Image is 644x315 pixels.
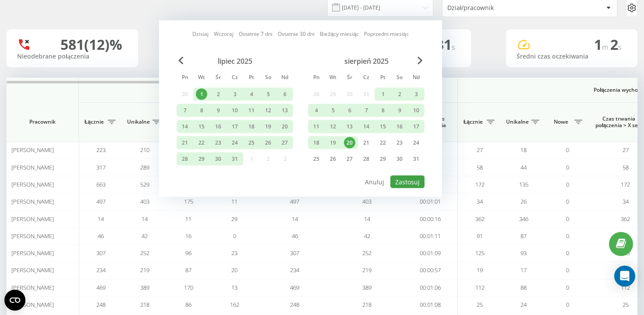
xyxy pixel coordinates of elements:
[344,105,355,116] div: 6
[260,104,276,117] div: sob 12 lip 2025
[11,232,54,240] span: [PERSON_NAME]
[140,180,149,188] span: 529
[83,118,105,125] span: Łącznie
[11,180,54,188] span: [PERSON_NAME]
[140,284,149,291] span: 389
[343,72,356,85] abbr: środa
[410,153,422,165] div: 31
[246,121,257,132] div: 18
[229,89,241,100] div: 3
[262,121,274,132] div: 19
[184,284,193,291] span: 170
[375,152,391,166] div: pt 29 sie 2025
[621,284,630,291] span: 112
[393,72,406,85] abbr: sobota
[394,89,405,100] div: 2
[358,152,375,166] div: czw 28 sie 2025
[475,249,485,257] span: 125
[520,163,527,171] span: 44
[391,120,408,133] div: sob 16 sie 2025
[623,301,629,308] span: 25
[229,105,241,116] div: 10
[279,89,290,100] div: 6
[196,121,207,132] div: 15
[226,88,243,101] div: czw 3 lip 2025
[325,136,341,149] div: wt 19 sie 2025
[96,163,106,171] span: 317
[447,4,552,12] div: Dział/pracownik
[246,137,257,149] div: 25
[142,215,148,223] span: 14
[477,232,483,240] span: 91
[362,301,372,308] span: 218
[184,197,193,205] span: 175
[233,232,236,240] span: 0
[614,266,635,287] div: Open Intercom Messenger
[477,146,483,154] span: 27
[243,120,260,133] div: pt 18 lip 2025
[325,104,341,117] div: wt 5 sie 2025
[196,105,207,116] div: 8
[341,120,358,133] div: śr 13 sie 2025
[436,35,455,54] span: 31
[96,197,106,205] span: 497
[192,30,209,38] a: Dzisiaj
[260,120,276,133] div: sob 19 lip 2025
[410,105,422,116] div: 10
[360,72,373,85] abbr: czwartek
[229,153,241,165] div: 31
[375,120,391,133] div: pt 15 sie 2025
[193,136,210,149] div: wt 22 lip 2025
[243,136,260,149] div: pt 25 lip 2025
[410,137,422,149] div: 24
[358,120,375,133] div: czw 14 sie 2025
[394,137,405,149] div: 23
[610,35,622,54] span: 2
[239,30,272,38] a: Ostatnie 7 dni
[196,137,207,149] div: 22
[212,89,224,100] div: 2
[403,262,458,279] td: 00:00:57
[566,266,569,274] span: 0
[262,72,275,85] abbr: sobota
[566,284,569,291] span: 0
[377,105,389,116] div: 8
[310,72,323,85] abbr: poniedziałek
[623,163,629,171] span: 58
[229,121,241,132] div: 17
[142,232,148,240] span: 42
[185,301,191,308] span: 86
[517,53,627,60] div: Średni czas oczekiwania
[327,153,339,165] div: 26
[325,152,341,166] div: wt 26 sie 2025
[96,180,106,188] span: 663
[11,146,54,154] span: [PERSON_NAME]
[210,104,226,117] div: śr 9 lip 2025
[276,88,293,101] div: ndz 6 lip 2025
[566,197,569,205] span: 0
[520,146,527,154] span: 18
[602,42,610,52] span: m
[394,105,405,116] div: 9
[11,301,54,308] span: [PERSON_NAME]
[243,104,260,117] div: pt 11 lip 2025
[140,266,149,274] span: 219
[292,215,298,223] span: 14
[308,120,325,133] div: pon 11 sie 2025
[408,136,425,149] div: ndz 24 sie 2025
[185,266,191,274] span: 87
[391,152,408,166] div: sob 30 sie 2025
[96,284,106,291] span: 469
[362,249,372,257] span: 252
[344,153,355,165] div: 27
[394,121,405,132] div: 16
[212,153,224,165] div: 30
[462,118,484,125] span: Łącznie
[17,53,127,60] div: Nieodebrane połączenia
[279,121,290,132] div: 20
[358,104,375,117] div: czw 7 sie 2025
[226,104,243,117] div: czw 10 lip 2025
[11,197,54,205] span: [PERSON_NAME]
[341,136,358,149] div: śr 20 sie 2025
[520,284,527,291] span: 88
